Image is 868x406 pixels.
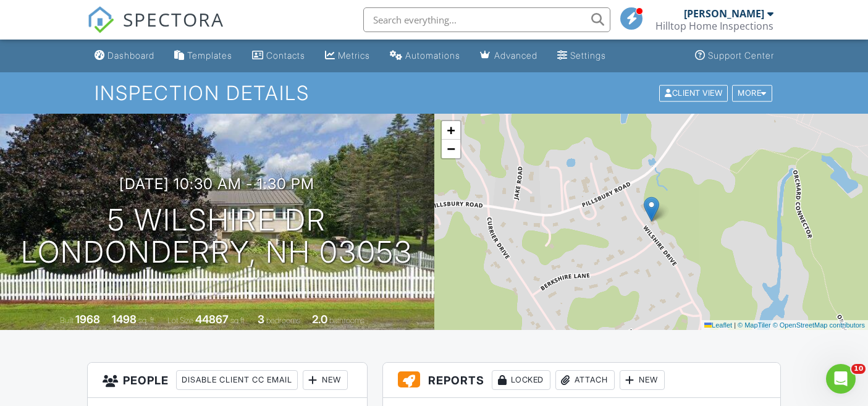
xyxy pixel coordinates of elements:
span: SPECTORA [123,6,224,32]
a: Advanced [475,44,542,67]
div: 3 [258,313,264,326]
h3: [DATE] 10:30 am - 1:30 pm [119,176,314,192]
h3: Reports [383,363,781,398]
div: 1498 [112,313,137,326]
input: Search everything... [363,7,610,32]
a: Leaflet [704,321,732,329]
div: More [732,85,772,101]
a: Zoom in [442,121,460,140]
span: bedrooms [266,316,300,325]
a: Client View [658,88,731,97]
span: sq. ft. [138,316,156,325]
div: [PERSON_NAME] [684,7,764,20]
a: Automations (Basic) [385,44,465,67]
a: Dashboard [90,44,159,67]
div: Metrics [338,50,370,61]
a: © MapTiler [738,321,771,329]
div: Attach [555,370,615,390]
span: 10 [851,364,866,374]
span: sq.ft. [230,316,246,325]
div: Templates [187,50,232,61]
img: Marker [644,197,659,222]
span: − [447,141,455,156]
a: Zoom out [442,140,460,158]
span: bathrooms [329,316,364,325]
div: Automations [405,50,460,61]
h3: People [88,363,367,398]
iframe: Intercom live chat [826,364,856,394]
a: Metrics [320,44,375,67]
a: Contacts [247,44,310,67]
div: Hilltop Home Inspections [655,20,773,32]
div: Client View [659,85,728,101]
h1: Inspection Details [95,82,773,104]
a: SPECTORA [87,17,224,43]
a: © OpenStreetMap contributors [773,321,865,329]
a: Templates [169,44,237,67]
div: Settings [570,50,606,61]
img: The Best Home Inspection Software - Spectora [87,6,114,33]
span: | [734,321,736,329]
h1: 5 Wilshire Dr Londonderry, NH 03053 [21,204,413,269]
div: Contacts [266,50,305,61]
a: Settings [552,44,611,67]
div: 1968 [75,313,100,326]
div: New [303,370,348,390]
div: 2.0 [312,313,327,326]
div: New [620,370,665,390]
span: + [447,122,455,138]
div: Advanced [494,50,537,61]
div: Dashboard [107,50,154,61]
a: Support Center [690,44,779,67]
div: Support Center [708,50,774,61]
span: Built [60,316,74,325]
div: Locked [492,370,550,390]
div: 44867 [195,313,229,326]
span: Lot Size [167,316,193,325]
div: Disable Client CC Email [176,370,298,390]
